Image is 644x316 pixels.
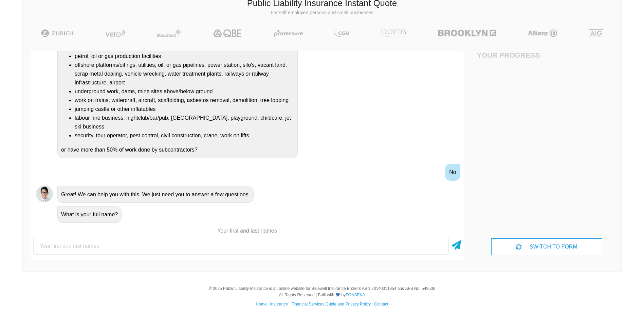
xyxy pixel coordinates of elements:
h4: Your Progress [477,51,547,59]
div: No [445,164,460,181]
img: Allianz | Public Liability Insurance [525,29,560,37]
a: FONSEKA [346,293,365,297]
input: Your first and last names [33,238,449,255]
li: petrol, oil or gas production facilities [75,52,294,61]
img: Vero | Public Liability Insurance [102,29,128,37]
p: Your first and last names [31,227,464,235]
img: CGU | Public Liability Insurance [331,29,351,37]
li: security, tour operator, pest control, civil construction, crane, work on lifts [75,131,294,140]
div: What is your full name? [57,206,122,223]
img: Steadfast | Public Liability Insurance [154,29,184,37]
li: offshore platforms/oil rigs, utilities, oil, or gas pipelines, power station, silo's, vacant land... [75,61,294,87]
img: Brooklyn | Public Liability Insurance [435,29,499,37]
p: For self employed persons and small businesses [27,9,617,16]
li: work on trains, watercraft, aircraft, scaffolding, asbestos removal, demolition, tree lopping [75,96,294,105]
a: Home [256,302,266,307]
div: Great! We can help you with this. We just need you to answer a few questions. [57,186,254,203]
li: labour hire business, nightclub/bar/pub, [GEOGRAPHIC_DATA], playground, childcare, jet ski business [75,114,294,131]
li: underground work, dams, mine sites above/below ground [75,87,294,96]
img: LLOYD's | Public Liability Insurance [377,29,410,37]
a: Insurance [270,302,288,307]
div: Do you undertake any work on or operate a business that is/has a: or have more than 50% of work d... [57,31,298,158]
img: QBE | Public Liability Insurance [209,29,246,37]
a: Contact [374,302,388,307]
img: Chatbot | PLI [36,185,53,202]
img: Zurich | Public Liability Insurance [38,29,76,37]
a: Financial Services Guide and Privacy Policy [291,302,371,307]
img: AIG | Public Liability Insurance [586,29,606,37]
div: SWITCH TO FORM [491,238,602,255]
li: jumping castle or other inflatables [75,105,294,114]
img: Protecsure | Public Liability Insurance [271,29,306,37]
